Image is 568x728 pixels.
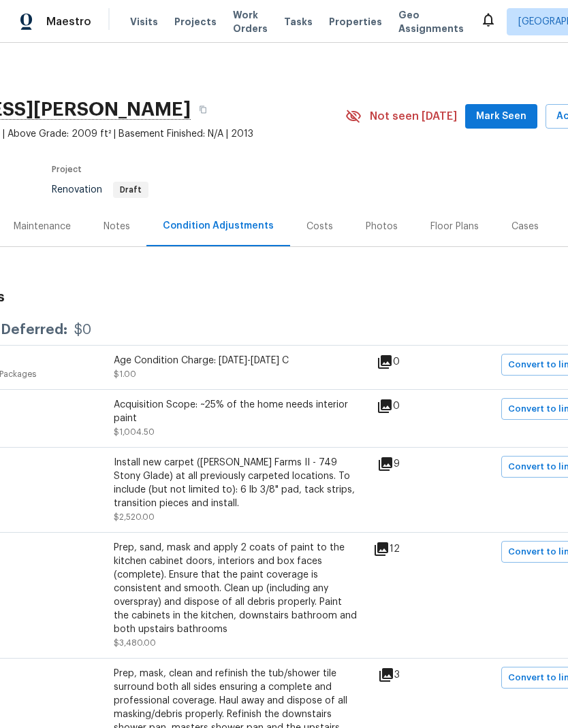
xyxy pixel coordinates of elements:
span: Project [52,165,82,173]
span: Visits [130,15,158,29]
span: Work Orders [233,8,268,35]
div: Install new carpet ([PERSON_NAME] Farms II - 749 Stony Glade) at all previously carpeted location... [114,456,359,510]
div: 3 [378,667,443,683]
span: $1.00 [114,370,136,378]
button: Copy Address [191,97,215,122]
div: Acquisition Scope: ~25% of the home needs interior paint [114,398,359,425]
span: Not seen [DATE] [370,110,457,123]
div: 0 [377,354,443,370]
div: Deferred: [1,323,67,337]
span: Maestro [46,15,91,29]
span: Tasks [284,17,313,27]
button: Mark Seen [465,104,537,129]
div: Condition Adjustments [163,219,274,233]
div: Prep, sand, mask and apply 2 coats of paint to the kitchen cabinet doors, interiors and box faces... [114,541,359,636]
span: Geo Assignments [398,8,464,35]
div: 9 [377,456,443,472]
span: Properties [329,15,382,29]
div: Costs [306,220,333,233]
div: Maintenance [14,220,71,233]
span: $3,480.00 [114,639,156,647]
div: Age Condition Charge: [DATE]-[DATE] C [114,354,359,367]
div: 0 [377,398,443,414]
div: Notes [104,220,130,233]
div: Photos [366,220,398,233]
span: Draft [114,186,147,194]
span: Renovation [52,185,148,195]
span: Mark Seen [476,108,526,125]
span: Projects [174,15,217,29]
div: Floor Plans [430,220,479,233]
div: 12 [373,541,443,557]
div: Cases [511,220,539,233]
span: $2,520.00 [114,513,155,521]
div: $0 [74,323,91,337]
span: $1,004.50 [114,428,155,436]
